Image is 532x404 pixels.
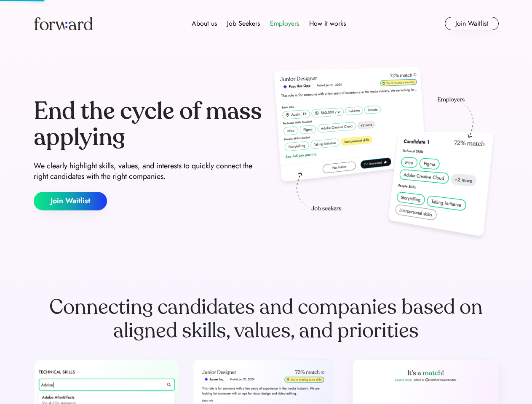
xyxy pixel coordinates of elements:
[270,19,299,29] div: Employers
[34,192,107,210] button: Join Waitlist
[445,17,499,30] button: Join Waitlist
[34,17,93,30] img: Forward logo
[192,19,217,29] div: About us
[34,295,499,343] div: Connecting candidates and companies based on aligned skills, values, and priorities
[34,161,263,182] div: We clearly highlight skills, values, and interests to quickly connect the right candidates with t...
[270,64,499,245] img: hero-image.png
[227,19,260,29] div: Job Seekers
[34,98,263,150] div: End the cycle of mass applying
[309,19,346,29] div: How it works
